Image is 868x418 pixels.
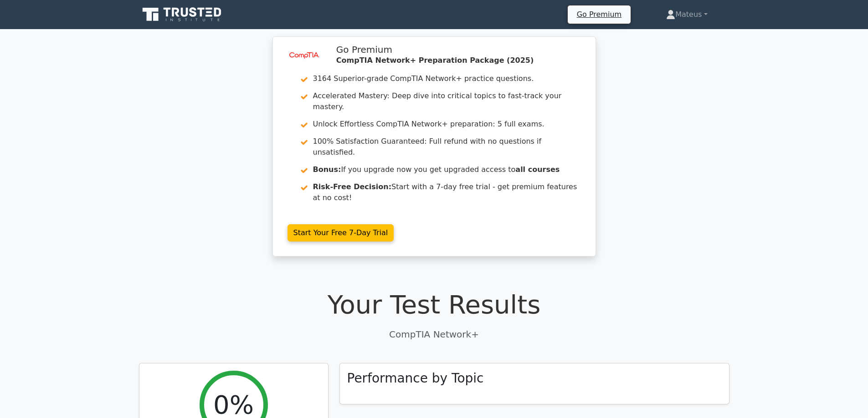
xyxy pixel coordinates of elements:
[139,289,729,320] h1: Your Test Results
[139,327,729,341] p: CompTIA Network+
[571,8,627,20] a: Go Premium
[347,371,484,386] h3: Performance by Topic
[644,5,729,24] a: Mateus
[288,224,394,242] a: Start Your Free 7-Day Trial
